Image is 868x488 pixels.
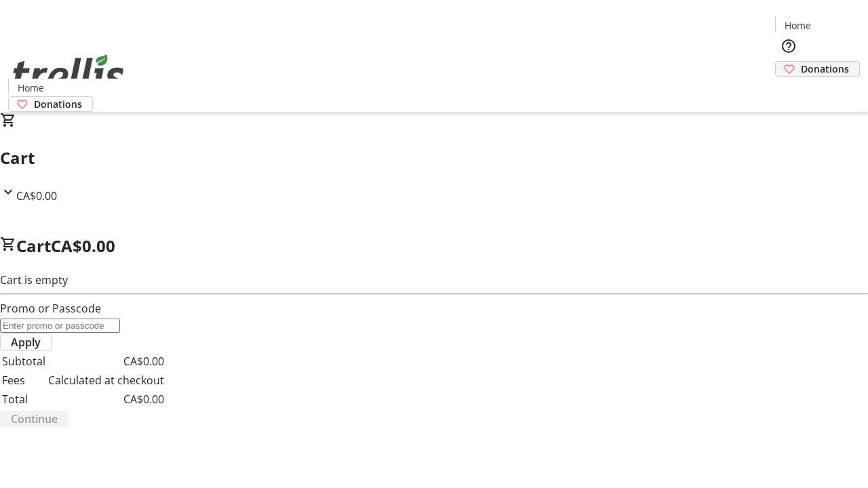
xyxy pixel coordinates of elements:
[9,81,52,95] a: Home
[1,390,46,408] td: Total
[801,62,849,76] span: Donations
[775,77,802,104] button: Cart
[47,390,165,408] td: CA$0.00
[8,39,129,107] img: Orient E2E Organization nT60z8YMDY's Logo
[47,352,165,370] td: CA$0.00
[775,61,860,77] a: Donations
[51,235,115,257] span: CA$0.00
[1,371,46,389] td: Fees
[18,81,44,95] span: Home
[47,371,165,389] td: Calculated at checkout
[785,18,811,33] span: Home
[34,97,82,111] span: Donations
[1,352,46,370] td: Subtotal
[776,18,819,33] a: Home
[8,96,93,112] a: Donations
[11,334,41,350] span: Apply
[775,33,802,60] button: Help
[16,188,57,203] span: CA$0.00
